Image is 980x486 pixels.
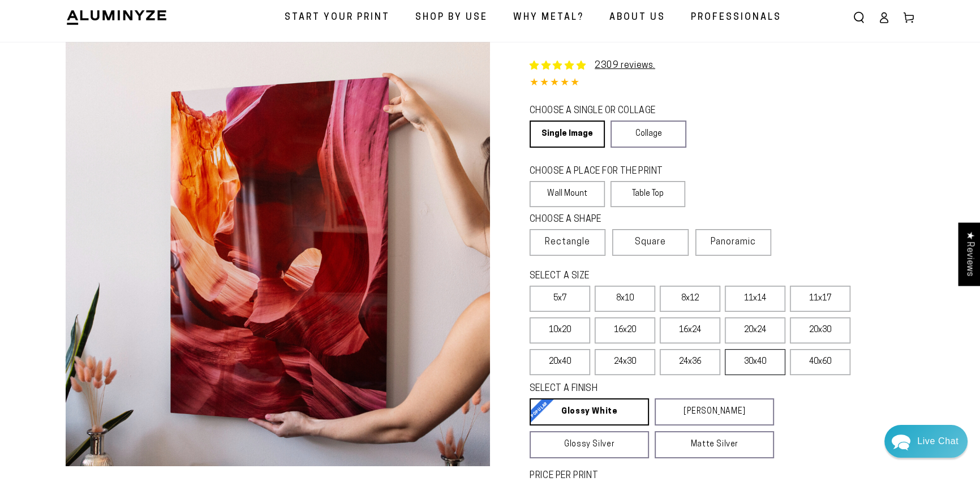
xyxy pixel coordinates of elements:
a: Start Your Print [276,3,398,33]
label: 24x30 [595,349,655,375]
div: 4.85 out of 5.0 stars [530,75,914,92]
label: 20x30 [790,317,850,343]
label: PRICE PER PRINT [530,470,914,483]
summary: Search our site [846,5,871,30]
a: 2309 reviews. [595,61,655,70]
div: Contact Us Directly [917,425,958,458]
legend: CHOOSE A PLACE FOR THE PRINT [530,165,675,178]
span: About Us [609,10,665,26]
a: 2309 reviews. [530,59,655,72]
legend: SELECT A SIZE [530,270,756,283]
label: 20x40 [530,349,590,375]
div: Chat widget toggle [884,425,968,458]
label: 8x12 [660,286,720,312]
label: 24x36 [660,349,720,375]
a: Glossy White [530,398,649,425]
a: About Us [601,3,674,33]
span: Shop By Use [415,10,488,26]
a: Shop By Use [407,3,496,33]
legend: SELECT A FINISH [530,382,747,395]
a: Professionals [682,3,790,33]
label: Wall Mount [530,181,605,207]
a: Collage [611,121,686,148]
label: 10x20 [530,317,590,343]
a: [PERSON_NAME] [655,398,774,425]
label: 16x24 [660,317,720,343]
span: Square [635,235,666,249]
label: 40x60 [790,349,850,375]
a: Glossy Silver [530,431,649,458]
label: 8x10 [595,286,655,312]
legend: CHOOSE A SINGLE OR COLLAGE [530,105,676,118]
label: 11x14 [725,286,785,312]
label: 5x7 [530,286,590,312]
img: Aluminyze [66,9,167,26]
span: Panoramic [711,238,756,247]
a: Single Image [530,121,605,148]
label: 11x17 [790,286,850,312]
label: 30x40 [725,349,785,375]
span: Start Your Print [285,10,390,26]
span: Professionals [691,10,781,26]
a: Why Metal? [505,3,592,33]
span: Rectangle [545,235,590,249]
label: 20x24 [725,317,785,343]
a: Matte Silver [655,431,774,458]
span: Why Metal? [513,10,584,26]
legend: CHOOSE A SHAPE [530,213,677,226]
div: Click to open Judge.me floating reviews tab [958,222,980,285]
label: 16x20 [595,317,655,343]
label: Table Top [611,181,686,207]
